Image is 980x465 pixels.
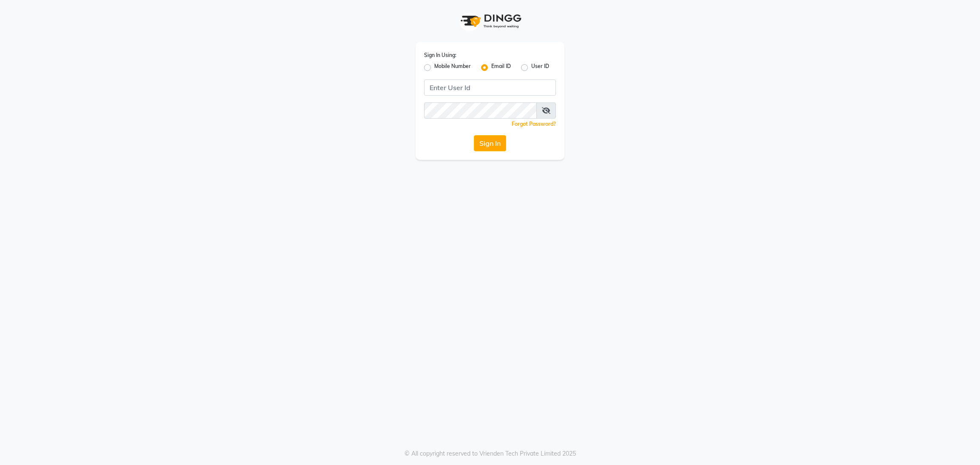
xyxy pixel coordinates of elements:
[474,135,506,151] button: Sign In
[491,62,511,73] label: Email ID
[424,51,456,59] label: Sign In Using:
[434,62,471,73] label: Mobile Number
[424,79,556,96] input: Username
[531,62,549,73] label: User ID
[424,102,537,119] input: Username
[456,9,524,34] img: logo1.svg
[512,121,556,127] a: Forgot Password?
